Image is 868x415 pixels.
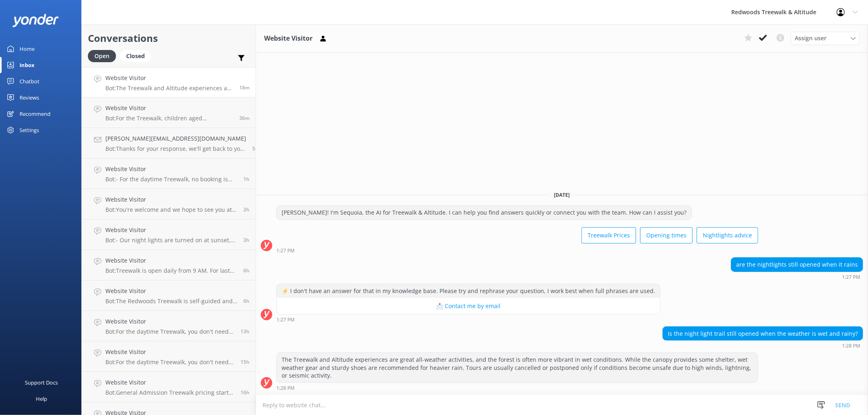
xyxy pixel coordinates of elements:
[276,386,295,391] strong: 1:28 PM
[20,73,39,89] div: Chatbot
[105,328,234,335] p: Bot: For the daytime Treewalk, you don't need to book in advance as it is General Admission, and ...
[105,85,233,92] p: Bot: The Treewalk and Altitude experiences are great all-weather activities, and the forest is of...
[241,389,249,396] span: Sep 22 2025 09:39pm (UTC +12:00) Pacific/Auckland
[20,41,35,57] div: Home
[82,128,256,159] a: [PERSON_NAME][EMAIL_ADDRESS][DOMAIN_NAME]Bot:Thanks for your response, we'll get back to you as s...
[105,104,233,113] h4: Website Visitor
[105,237,237,244] p: Bot: - Our night lights are turned on at sunset, and the night walk starts 20 minutes thereafter....
[264,33,313,44] h3: Website Visitor
[105,206,237,213] p: Bot: You're welcome and we hope to see you at [GEOGRAPHIC_DATA] & Altitude soon!
[105,378,234,387] h4: Website Visitor
[697,227,758,243] button: Nightlights advice
[241,359,249,365] span: Sep 22 2025 09:56pm (UTC +12:00) Pacific/Auckland
[105,348,234,356] h4: Website Visitor
[791,32,860,45] div: Assign User
[120,51,155,60] a: Closed
[20,122,39,138] div: Settings
[105,226,237,235] h4: Website Visitor
[243,176,249,183] span: Sep 23 2025 12:30pm (UTC +12:00) Pacific/Auckland
[243,206,249,213] span: Sep 23 2025 11:12am (UTC +12:00) Pacific/Auckland
[105,287,237,295] h4: Website Visitor
[12,14,59,27] img: yonder-white-logo.png
[795,34,826,43] span: Assign user
[276,248,295,253] strong: 1:27 PM
[252,145,262,152] span: Sep 23 2025 12:51pm (UTC +12:00) Pacific/Auckland
[842,275,860,280] strong: 1:27 PM
[82,372,256,402] a: Website VisitorBot:General Admission Treewalk pricing starts at $42 for adults (16+ years) and $2...
[20,89,39,106] div: Reviews
[276,385,758,391] div: Sep 23 2025 01:28pm (UTC +12:00) Pacific/Auckland
[105,145,246,152] p: Bot: Thanks for your response, we'll get back to you as soon as we can during opening hours.
[662,343,863,348] div: Sep 23 2025 01:28pm (UTC +12:00) Pacific/Auckland
[582,227,636,243] button: Treewalk Prices
[731,274,863,280] div: Sep 23 2025 01:27pm (UTC +12:00) Pacific/Auckland
[277,284,660,298] div: ⚡ I don't have an answer for that in my knowledge base. Please try and rephrase your question, I ...
[276,248,758,253] div: Sep 23 2025 01:27pm (UTC +12:00) Pacific/Auckland
[243,298,249,304] span: Sep 23 2025 07:26am (UTC +12:00) Pacific/Auckland
[20,106,50,122] div: Recommend
[663,327,863,341] div: Is the night light trail still opened when the weather is wet and rainy?
[277,298,660,314] button: 📩 Contact me by email
[82,280,256,311] a: Website VisitorBot:The Redwoods Treewalk is self-guided and takes approximately 30-40 minutes to ...
[88,50,116,62] div: Open
[276,317,295,322] strong: 1:27 PM
[36,391,47,407] div: Help
[20,57,35,73] div: Inbox
[105,134,246,143] h4: [PERSON_NAME][EMAIL_ADDRESS][DOMAIN_NAME]
[105,115,233,122] p: Bot: For the Treewalk, children aged [DEMOGRAPHIC_DATA] years old require paid admission. They mu...
[105,267,237,274] p: Bot: Treewalk is open daily from 9 AM. For last ticket sold times, please check our website FAQs ...
[277,353,758,382] div: The Treewalk and Altitude experiences are great all-weather activities, and the forest is often m...
[239,84,249,91] span: Sep 23 2025 01:28pm (UTC +12:00) Pacific/Auckland
[277,206,691,219] div: [PERSON_NAME]! I'm Sequoia, the AI for Treewalk & Altitude. I can help you find answers quickly o...
[241,328,249,335] span: Sep 23 2025 12:14am (UTC +12:00) Pacific/Auckland
[105,256,237,265] h4: Website Visitor
[239,115,249,122] span: Sep 23 2025 01:10pm (UTC +12:00) Pacific/Auckland
[25,374,58,391] div: Support Docs
[276,317,660,322] div: Sep 23 2025 01:27pm (UTC +12:00) Pacific/Auckland
[640,227,693,243] button: Opening times
[105,298,237,305] p: Bot: The Redwoods Treewalk is self-guided and takes approximately 30-40 minutes to complete.
[88,51,120,60] a: Open
[82,341,256,372] a: Website VisitorBot:For the daytime Treewalk, you don't need to book for exact dates and times as ...
[82,250,256,280] a: Website VisitorBot:Treewalk is open daily from 9 AM. For last ticket sold times, please check our...
[105,195,237,204] h4: Website Visitor
[82,98,256,128] a: Website VisitorBot:For the Treewalk, children aged [DEMOGRAPHIC_DATA] years old require paid admi...
[82,189,256,219] a: Website VisitorBot:You're welcome and we hope to see you at [GEOGRAPHIC_DATA] & Altitude soon!2h
[82,311,256,341] a: Website VisitorBot:For the daytime Treewalk, you don't need to book in advance as it is General A...
[105,389,234,396] p: Bot: General Admission Treewalk pricing starts at $42 for adults (16+ years) and $26 for children...
[105,165,237,174] h4: Website Visitor
[105,317,234,326] h4: Website Visitor
[243,237,249,243] span: Sep 23 2025 10:11am (UTC +12:00) Pacific/Auckland
[549,191,575,198] span: [DATE]
[105,74,233,83] h4: Website Visitor
[243,267,249,274] span: Sep 23 2025 07:45am (UTC +12:00) Pacific/Auckland
[842,343,860,348] strong: 1:28 PM
[105,176,237,183] p: Bot: - For the daytime Treewalk, no booking is required as it is General Admission, and tickets a...
[82,159,256,189] a: Website VisitorBot:- For the daytime Treewalk, no booking is required as it is General Admission,...
[731,258,863,272] div: are the nightlights still opened when it rains
[82,219,256,250] a: Website VisitorBot:- Our night lights are turned on at sunset, and the night walk starts 20 minut...
[120,50,151,62] div: Closed
[82,67,256,98] a: Website VisitorBot:The Treewalk and Altitude experiences are great all-weather activities, and th...
[105,359,234,366] p: Bot: For the daytime Treewalk, you don't need to book for exact dates and times as it is General ...
[88,30,249,46] h2: Conversations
